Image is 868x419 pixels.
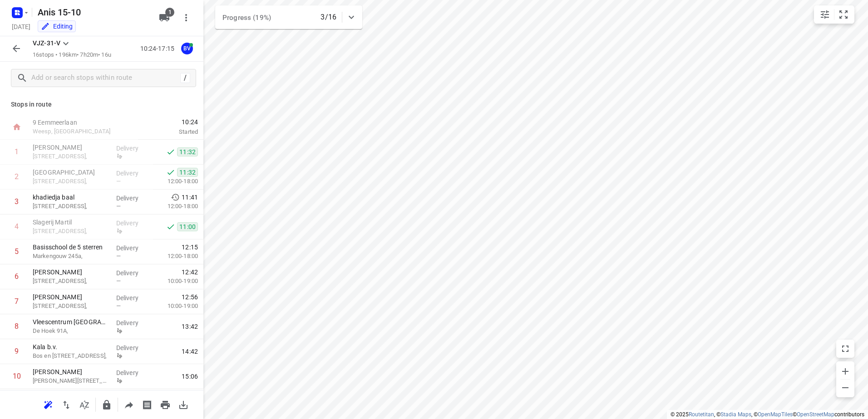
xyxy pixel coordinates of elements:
[156,400,174,409] span: Print route
[182,372,198,381] span: 15:06
[33,367,109,376] p: [PERSON_NAME]
[33,342,109,351] p: Kala b.v.
[33,317,109,326] p: Vleescentrum [GEOGRAPHIC_DATA]
[116,194,150,203] p: Delivery
[33,326,109,336] p: De Hoek 91A,
[177,168,198,177] span: 11:32
[182,243,198,252] span: 12:15
[120,400,138,409] span: Share route
[33,227,109,236] p: [STREET_ADDRESS],
[33,127,127,136] p: Weesp, [GEOGRAPHIC_DATA]
[15,222,19,231] div: 4
[140,44,178,54] p: 10:24-17:15
[814,5,854,24] div: small contained button group
[33,252,109,261] p: Markengouw 245a,
[182,322,198,331] span: 13:42
[33,243,109,252] p: Basisschool de 5 sterren
[138,127,198,136] p: Started
[671,411,864,418] li: © 2025 , © , © © contributors
[182,193,198,202] span: 11:41
[166,168,175,177] svg: Done
[33,143,109,152] p: [PERSON_NAME]
[182,268,198,277] span: 12:42
[15,197,19,206] div: 3
[33,168,109,177] p: [GEOGRAPHIC_DATA]
[138,400,156,409] span: Print shipping labels
[11,100,192,109] p: Stops in route
[116,219,150,228] p: Delivery
[33,152,109,161] p: [STREET_ADDRESS],
[116,244,150,253] p: Delivery
[98,396,116,414] button: Lock route
[34,5,152,19] h5: Rename
[182,347,198,356] span: 14:42
[15,322,19,331] div: 8
[33,292,109,302] p: [PERSON_NAME]
[33,39,60,48] p: VJZ-31-V
[177,222,198,231] span: 11:00
[116,203,121,209] span: —
[75,400,94,409] span: Sort by time window
[15,147,19,156] div: 1
[797,411,834,418] a: OpenStreetMap
[15,347,19,356] div: 9
[33,51,111,59] p: 16 stops • 196km • 7h20m • 16u
[153,177,198,186] p: 12:00-18:00
[13,372,21,380] div: 10
[182,292,198,302] span: 12:56
[178,39,196,58] button: BV
[116,144,150,153] p: Delivery
[116,318,150,327] p: Delivery
[178,44,196,53] span: Assigned to Bus VJZ-31-V
[57,400,75,409] span: Reverse route
[33,202,109,211] p: [STREET_ADDRESS],
[166,222,175,231] svg: Done
[8,21,34,32] h5: Project date
[33,351,109,361] p: Bos en [STREET_ADDRESS],
[41,22,73,31] div: You are currently in edit mode.
[153,277,198,286] p: 10:00-19:00
[15,272,19,281] div: 6
[31,71,180,85] input: Add or search stops within route
[155,9,173,27] button: 1
[165,8,174,17] span: 1
[116,368,150,377] p: Delivery
[153,252,198,261] p: 12:00-18:00
[153,302,198,311] p: 10:00-19:00
[181,43,193,54] div: BV
[758,411,793,418] a: OpenMapTiles
[33,118,127,127] p: 9 Eemmeerlaan
[33,376,109,385] p: Martini van Geffenstraat 29C,
[720,411,751,418] a: Stadia Maps
[33,268,109,277] p: [PERSON_NAME]
[215,5,362,29] div: Progress (19%)3/16
[116,253,121,259] span: —
[33,218,109,227] p: Slagerij Martil
[33,193,109,202] p: khadiedja baal
[171,193,180,202] svg: Early
[33,277,109,286] p: [STREET_ADDRESS],
[180,73,190,83] div: /
[321,12,336,23] p: 3/16
[166,147,175,156] svg: Done
[177,147,198,156] span: 11:32
[33,302,109,311] p: [STREET_ADDRESS],
[174,400,192,409] span: Download route
[116,268,150,278] p: Delivery
[116,293,150,302] p: Delivery
[116,343,150,352] p: Delivery
[153,202,198,211] p: 12:00-18:00
[15,247,19,256] div: 5
[33,177,109,186] p: [STREET_ADDRESS],
[689,411,714,418] a: Routetitan
[116,278,121,284] span: —
[138,117,198,127] span: 10:24
[39,400,57,409] span: Reoptimize route
[116,169,150,178] p: Delivery
[15,297,19,306] div: 7
[116,178,121,185] span: —
[15,172,19,181] div: 2
[116,302,121,309] span: —
[222,14,271,22] span: Progress (19%)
